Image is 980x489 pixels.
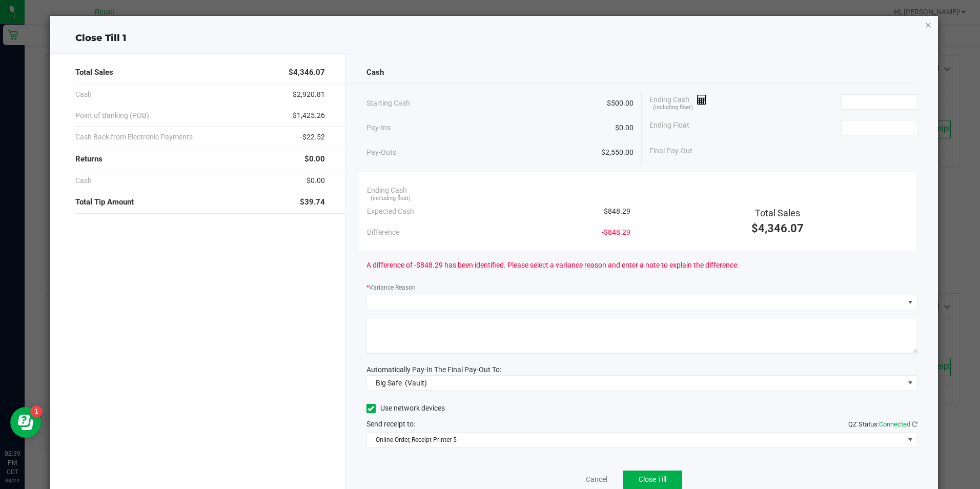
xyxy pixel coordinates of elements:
div: Close Till 1 [50,31,937,45]
span: $0.00 [304,153,325,165]
iframe: Resource center [10,407,41,438]
div: Returns [75,148,324,170]
span: (Vault) [405,379,427,387]
span: $4,346.07 [289,67,325,78]
label: Variance Reason [366,283,416,292]
span: Ending Cash [367,185,407,196]
span: $2,920.81 [293,89,325,100]
span: Final Pay-Out [649,146,692,156]
span: A difference of -$848.29 has been identified. Please select a variance reason and enter a note to... [366,260,739,271]
span: $1,425.26 [293,110,325,121]
span: (including float) [653,104,693,112]
span: $848.29 [604,206,630,217]
span: $0.00 [615,123,634,133]
span: Pay-Outs [366,147,396,158]
span: $500.00 [607,98,634,109]
span: Total Sales [755,208,800,218]
span: Connected [879,420,910,428]
span: Cash Back from Electronic Payments [75,132,193,142]
span: Automatically Pay-In The Final Pay-Out To: [366,365,501,374]
span: Big Safe [376,379,402,387]
span: -$22.52 [300,132,325,142]
span: Total Tip Amount [75,196,134,208]
span: Cash [366,67,384,78]
span: Cash [75,89,92,100]
span: Ending Cash [649,94,707,110]
span: QZ Status: [848,420,917,428]
span: Online Order, Receipt Printer 5 [367,433,904,447]
iframe: Resource center unread badge [30,405,43,418]
span: Send receipt to: [366,420,415,428]
span: Pay-Ins [366,123,391,133]
span: $0.00 [307,175,325,186]
label: Use network devices [366,403,445,414]
span: $4,346.07 [751,222,804,235]
span: $2,550.00 [601,147,634,158]
span: Close Till [639,475,666,483]
span: Expected Cash [367,206,414,217]
span: $39.74 [300,196,325,208]
button: Close Till [623,471,682,489]
span: Cash [75,175,92,186]
span: (including float) [371,194,411,203]
span: Point of Banking (POB) [75,110,149,121]
span: Total Sales [75,67,113,78]
span: -$848.29 [602,227,630,238]
a: Cancel [586,474,607,485]
span: Difference [367,227,399,238]
span: Starting Cash [366,98,410,109]
span: Ending Float [649,120,689,135]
